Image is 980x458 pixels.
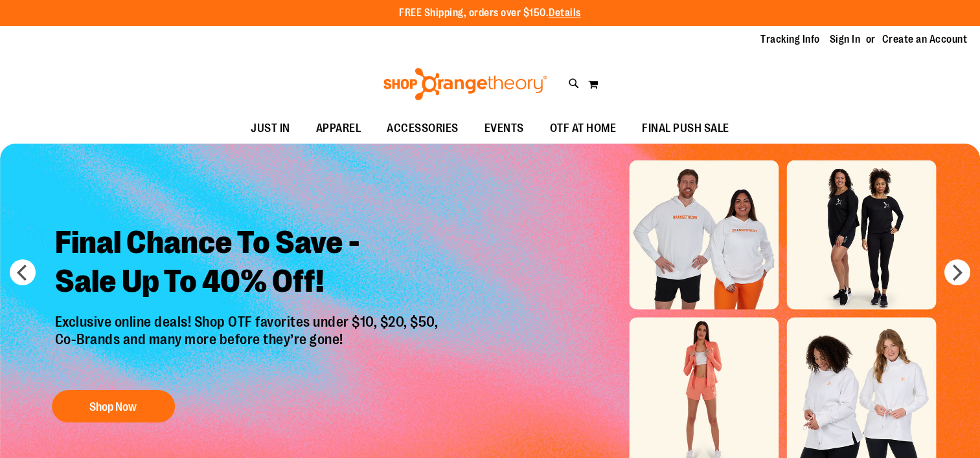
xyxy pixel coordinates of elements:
[45,314,451,378] p: Exclusive online deals! Shop OTF favorites under $10, $20, $50, Co-Brands and many more before th...
[374,114,472,144] a: ACCESSORIES
[944,259,970,285] button: next
[45,214,451,314] h2: Final Chance To Save - Sale Up To 40% Off!
[316,114,361,143] span: APPAREL
[760,32,820,47] a: Tracking Info
[484,114,524,143] span: EVENTS
[472,114,537,144] a: EVENTS
[387,114,459,143] span: ACCESSORIES
[251,114,290,143] span: JUST IN
[537,114,630,144] a: OTF AT HOME
[549,7,581,19] a: Details
[303,114,374,144] a: APPAREL
[629,114,742,144] a: FINAL PUSH SALE
[830,32,861,47] a: Sign In
[642,114,729,143] span: FINAL PUSH SALE
[382,68,549,100] img: Shop Orangetheory
[399,6,581,21] p: FREE Shipping, orders over $150.
[550,114,617,143] span: OTF AT HOME
[52,390,175,422] button: Shop Now
[238,114,303,144] a: JUST IN
[882,32,968,47] a: Create an Account
[10,259,36,285] button: prev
